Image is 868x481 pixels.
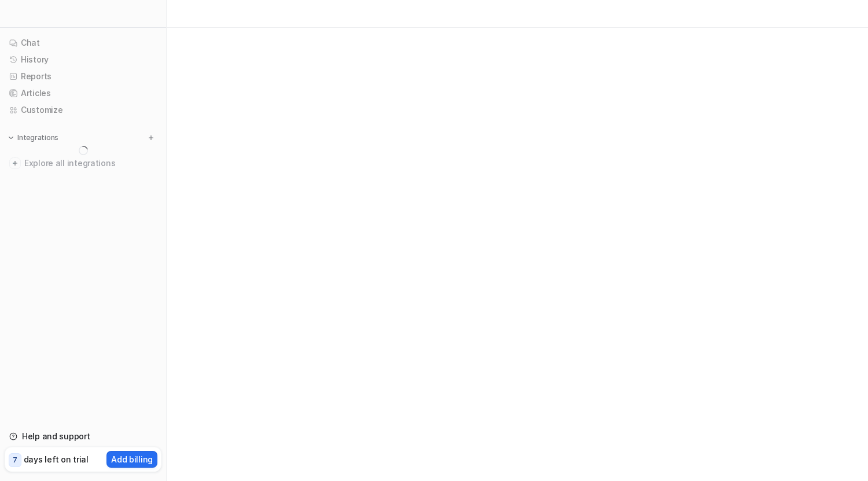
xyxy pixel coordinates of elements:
button: Integrations [5,132,62,144]
img: menu_add.svg [147,134,155,142]
a: Reports [5,68,161,85]
a: Customize [5,102,161,118]
a: Articles [5,85,161,101]
a: Explore all integrations [5,155,161,171]
p: days left on trial [24,453,89,465]
img: expand menu [7,134,15,142]
img: explore all integrations [9,157,21,169]
span: Explore all integrations [24,154,157,172]
p: Integrations [17,133,58,142]
a: Chat [5,35,161,51]
a: History [5,52,161,68]
p: 7 [13,455,17,465]
a: Help and support [5,428,161,445]
p: Add billing [111,453,153,465]
button: Add billing [106,451,157,468]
